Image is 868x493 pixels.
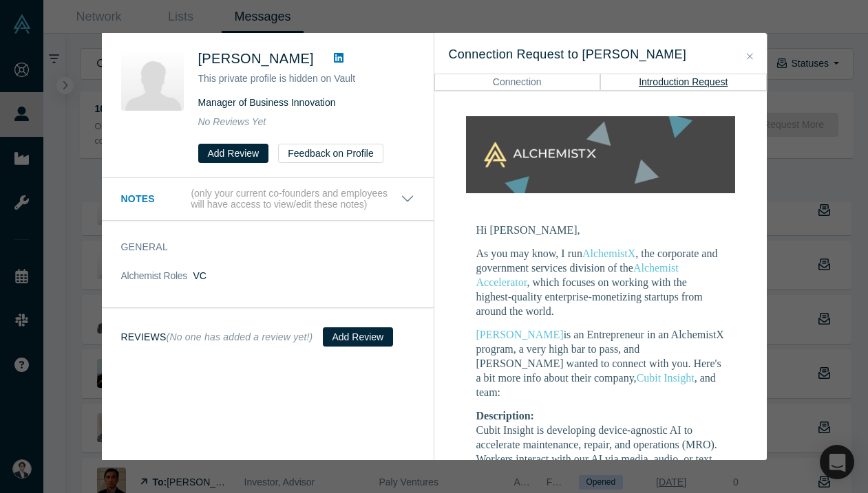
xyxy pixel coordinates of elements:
a: Cubit Insight [637,372,695,384]
h3: Notes [121,192,189,206]
img: banner-small-topicless-alchx.png [466,116,735,193]
p: This private profile is hidden on Vault [198,72,414,86]
dt: Alchemist Roles [121,269,193,298]
p: As you may know, I run , the corporate and government services division of the , which focuses on... [476,246,725,318]
button: Add Review [323,327,394,347]
h3: Reviews [121,330,313,344]
p: (only your current co-founders and employees will have access to view/edit these notes) [191,188,400,211]
p: Hi [PERSON_NAME], [476,223,725,237]
button: Add Review [198,144,269,163]
img: Sebastien Henot's Profile Image [121,48,184,111]
span: Manager of Business Innovation [198,97,336,108]
h3: Connection Request to [PERSON_NAME] [449,45,752,64]
button: Feedback on Profile [278,144,383,163]
h3: General [121,240,395,254]
small: (No one has added a review yet!) [167,331,313,342]
dd: VC [193,269,414,283]
button: Connection [434,74,601,90]
b: Description: [476,410,534,421]
span: No Reviews Yet [198,116,266,127]
button: Close [743,49,757,65]
span: [PERSON_NAME] [198,51,314,66]
p: is an Entrepreneur in an AlchemistX program, a very high bar to pass, and [PERSON_NAME] wanted to... [476,327,725,399]
a: AlchemistX [582,248,635,259]
a: Alchemist Accelerator [476,262,679,288]
a: [PERSON_NAME] [476,329,564,340]
button: Notes (only your current co-founders and employees will have access to view/edit these notes) [121,188,414,211]
button: Introduction Request [600,74,767,90]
